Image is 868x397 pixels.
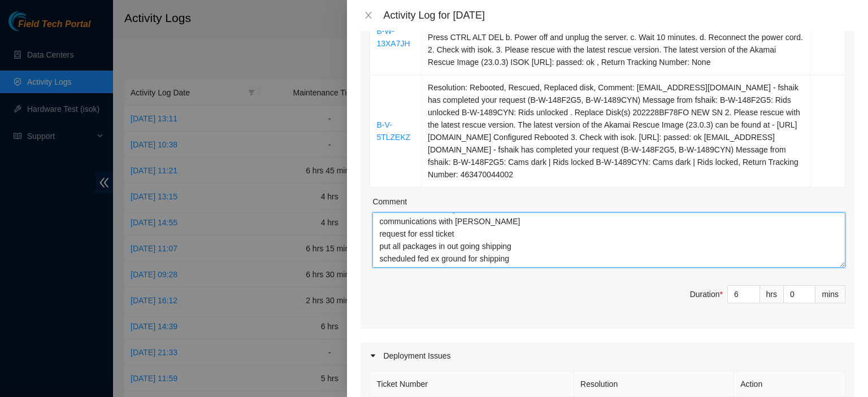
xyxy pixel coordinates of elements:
[574,372,734,397] th: Resolution
[734,372,845,397] th: Action
[372,212,845,268] textarea: Comment
[370,352,376,359] span: caret-right
[370,372,574,397] th: Ticket Number
[760,285,784,303] div: hrs
[376,120,410,142] a: B-V-5TLZEKZ
[361,10,376,21] button: Close
[361,343,854,369] div: Deployment Issues
[690,288,723,300] div: Duration
[422,75,810,187] td: Resolution: Rebooted, Rescued, Replaced disk, Comment: [EMAIL_ADDRESS][DOMAIN_NAME] - fshaik has ...
[815,285,845,303] div: mins
[364,11,373,20] span: close
[383,9,854,21] div: Activity Log for [DATE]
[372,195,407,208] label: Comment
